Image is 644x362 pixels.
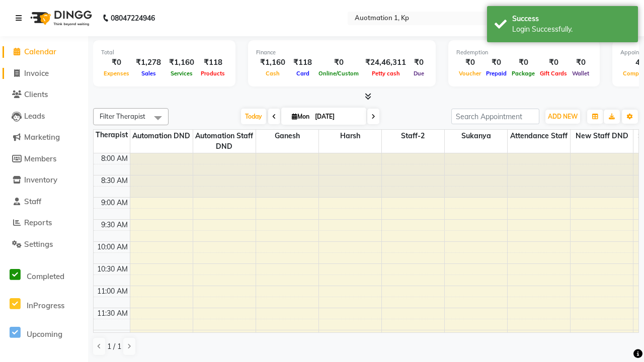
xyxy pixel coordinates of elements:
div: ₹1,278 [132,57,165,68]
span: Products [198,70,227,77]
span: Staff-2 [382,130,444,142]
div: ₹0 [410,57,428,68]
span: Staff [24,197,41,206]
span: Today [241,109,266,124]
button: ADD NEW [545,110,580,124]
span: Gift Cards [537,70,570,77]
span: Upcoming [27,329,62,339]
div: ₹0 [316,57,361,68]
div: ₹1,160 [165,57,198,68]
div: 10:30 AM [95,264,130,275]
span: Attendance Staff [508,130,570,142]
span: InProgress [27,301,64,310]
span: Completed [27,271,64,281]
span: Leads [24,111,45,121]
a: Invoice [3,68,86,79]
span: Sukanya [445,130,507,142]
span: Petty cash [369,70,403,77]
span: Expenses [101,70,132,77]
a: Members [3,153,86,165]
div: ₹118 [289,57,316,68]
a: Marketing [3,132,86,143]
span: Filter Therapist [100,112,145,120]
span: Card [294,70,312,77]
div: ₹0 [509,57,537,68]
div: 12:00 PM [96,330,130,341]
div: Therapist [94,130,130,140]
div: ₹0 [101,57,132,68]
span: Inventory [24,175,57,185]
span: Prepaid [484,70,509,77]
div: 11:30 AM [95,308,130,319]
div: 9:30 AM [99,220,130,230]
span: Voucher [456,70,484,77]
img: logo [26,4,95,32]
input: 2025-09-01 [312,109,362,124]
span: Invoice [24,68,49,78]
a: Reports [3,217,86,229]
span: Calendar [24,47,56,56]
b: 08047224946 [111,4,155,32]
div: ₹0 [570,57,592,68]
span: Wallet [570,70,592,77]
span: New Staff DND [571,130,633,142]
a: Calendar [3,46,86,58]
span: Clients [24,89,48,99]
span: Mon [289,113,312,120]
div: ₹0 [456,57,484,68]
span: Online/Custom [316,70,361,77]
div: 8:00 AM [99,153,130,164]
span: Ganesh [256,130,318,142]
a: Settings [3,239,86,250]
div: ₹24,46,311 [361,57,410,68]
div: Redemption [456,48,592,57]
span: Marketing [24,132,60,142]
span: Due [411,70,427,77]
span: Members [24,154,56,163]
div: ₹0 [484,57,509,68]
div: ₹118 [198,57,227,68]
a: Staff [3,196,86,208]
a: Leads [3,111,86,122]
span: Package [509,70,537,77]
span: Sales [139,70,158,77]
span: Cash [263,70,282,77]
div: 9:00 AM [99,198,130,208]
div: 11:00 AM [95,286,130,297]
span: Reports [24,218,52,227]
div: ₹0 [537,57,570,68]
span: 1 / 1 [107,341,121,352]
a: Inventory [3,174,86,186]
span: Services [168,70,195,77]
span: Automation Staff DND [193,130,256,153]
span: Settings [24,239,53,249]
div: Finance [256,48,428,57]
a: Clients [3,89,86,101]
span: ADD NEW [548,113,578,120]
div: ₹1,160 [256,57,289,68]
span: Harsh [319,130,381,142]
div: Login Successfully. [512,24,630,35]
div: 10:00 AM [95,242,130,252]
div: 8:30 AM [99,175,130,186]
input: Search Appointment [451,109,539,124]
span: Automation DND [130,130,193,142]
div: Success [512,14,630,24]
div: Total [101,48,227,57]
